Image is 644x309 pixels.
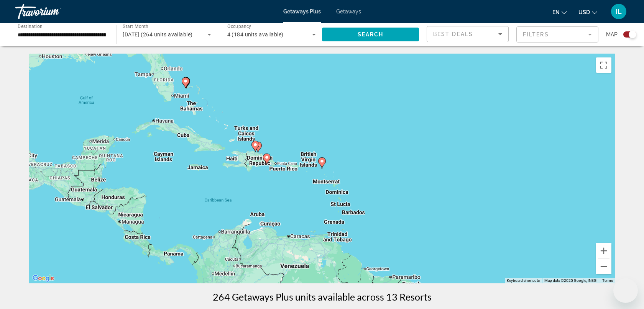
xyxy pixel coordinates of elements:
[123,24,148,29] span: Start Month
[31,273,56,283] img: Google
[433,31,473,37] span: Best Deals
[596,259,611,274] button: Zoom out
[552,7,567,18] button: Change language
[613,278,638,303] iframe: Button to launch messaging window
[602,278,613,283] a: Terms (opens in new tab)
[433,29,502,39] mat-select: Sort by
[616,8,622,15] span: IL
[15,2,92,21] a: Travorium
[606,29,618,40] span: Map
[552,9,560,15] span: en
[213,291,432,302] h1: 264 Getaways Plus units available across 13 Resorts
[507,278,540,283] button: Keyboard shortcuts
[227,24,251,29] span: Occupancy
[578,9,590,15] span: USD
[544,278,598,283] span: Map data ©2025 Google, INEGI
[578,7,597,18] button: Change currency
[596,243,611,258] button: Zoom in
[322,28,419,41] button: Search
[227,31,284,38] span: 4 (184 units available)
[609,3,629,20] button: User Menu
[596,57,611,73] button: Toggle fullscreen view
[516,26,598,43] button: Filter
[31,273,56,283] a: Open this area in Google Maps (opens a new window)
[358,31,384,38] span: Search
[283,8,321,15] a: Getaways Plus
[18,23,43,29] span: Destination
[123,31,192,38] span: [DATE] (264 units available)
[336,8,361,15] a: Getaways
